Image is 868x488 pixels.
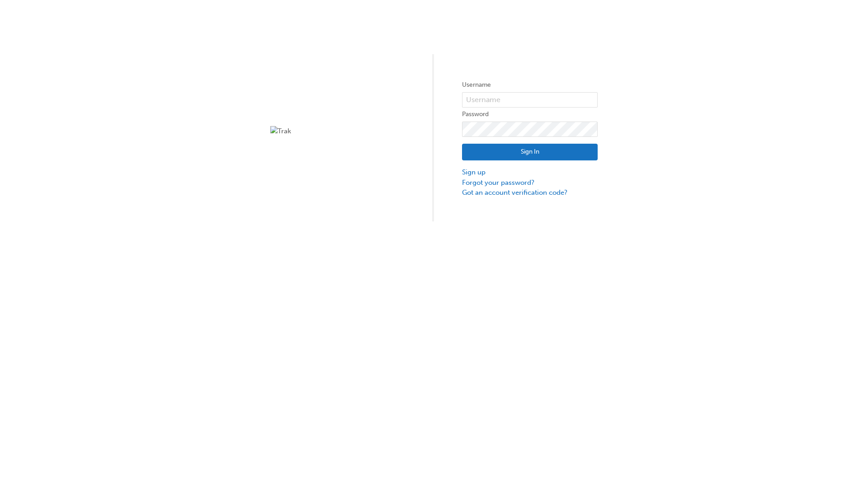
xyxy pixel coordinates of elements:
[462,92,598,108] input: Username
[462,109,598,120] label: Password
[462,80,598,90] label: Username
[462,188,598,198] a: Got an account verification code?
[270,126,406,136] img: Trak
[462,144,598,161] button: Sign In
[462,167,598,178] a: Sign up
[462,178,598,188] a: Forgot your password?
